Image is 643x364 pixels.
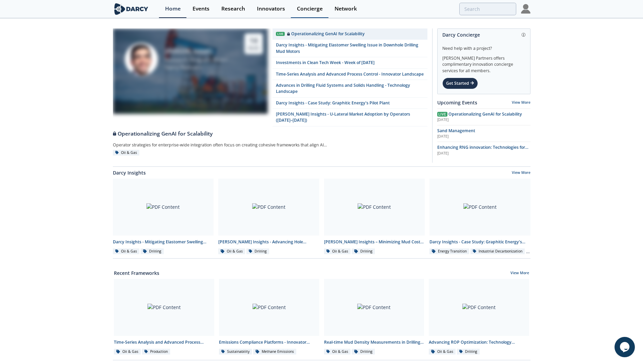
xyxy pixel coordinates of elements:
div: 14 [248,36,259,45]
div: Oil & Gas [113,248,140,255]
a: PDF Content Real-time Mud Density Measurements in Drilling Operations - Innovator Comparison Oil ... [322,279,427,355]
a: View More [512,100,530,105]
div: Methane Emissions [253,349,296,355]
div: Get Started [442,78,478,89]
a: Upcoming Events [437,99,477,106]
a: PDF Content Advancing ROP Optimization: Technology Taxonomy and Emerging Solutions - Master Frame... [426,279,531,355]
a: Darcy Insights - Case Study: Graphitic Energy's Pilot Plant [273,98,427,109]
div: Oil & Gas [218,248,245,255]
a: Darcy Insights - Mitigating Elastomer Swelling Issue in Downhole Drilling Mud Motors [273,40,427,57]
a: Darcy Insights [113,169,146,176]
div: Concierge [297,6,323,12]
div: Emissions Compliance Platforms - Innovator Comparison [219,339,319,345]
span: Sand Management [437,128,475,134]
div: [PERSON_NAME] [165,47,233,56]
div: Darcy Insights - Case Study: Graphitic Energy's Pilot Plant [429,239,530,245]
div: Drilling [352,248,375,255]
span: Enhancing RNG innovation: Technologies for Sustainable Energy [437,144,528,156]
div: [DATE] [437,117,530,123]
a: PDF Content [PERSON_NAME] Insights - Advancing Hole Cleaning with Automated Cuttings Monitoring O... [216,179,322,255]
div: Drilling [352,349,375,355]
span: Live [437,112,447,117]
div: Oil & Gas [429,349,456,355]
a: PDF Content Darcy Insights - Case Study: Graphitic Energy's Pilot Plant Energy Transition Industr... [427,179,533,255]
a: View More [512,170,530,176]
a: Sami Sultan [PERSON_NAME] Research Program Director - O&G / Sustainability Darcy Partners 14 Aug [113,28,268,126]
img: information.svg [522,33,525,37]
iframe: chat widget [615,337,636,357]
div: Real-time Mud Density Measurements in Drilling Operations - Innovator Comparison [324,339,424,345]
div: Innovators [257,6,285,12]
input: Advanced Search [459,3,516,15]
div: Research [221,6,245,12]
div: Darcy Insights - Mitigating Elastomer Swelling Issue in Downhole Drilling Mud Motors [113,239,214,245]
div: Network [335,6,357,12]
a: PDF Content Darcy Insights - Mitigating Elastomer Swelling Issue in Downhole Drilling Mud Motors ... [110,179,216,255]
div: Operationalizing GenAI for Scalability [113,130,427,138]
div: Advancing ROP Optimization: Technology Taxonomy and Emerging Solutions - Master Framework [429,339,529,345]
div: Industrial Decarbonization [470,248,525,255]
div: Drilling [457,349,480,355]
div: Oil & Gas [324,349,351,355]
div: Oil & Gas [324,248,351,255]
a: [PERSON_NAME] Insights - U-Lateral Market Adoption by Operators ([DATE]–[DATE]) [273,109,427,126]
a: Advances in Drilling Fluid Systems and Solids Handling - Technology Landscape [273,80,427,98]
div: Sustainability [219,349,252,355]
a: Operationalizing GenAI for Scalability [113,126,427,138]
div: Energy Transition [429,248,469,255]
a: PDF Content [PERSON_NAME] Insights – Minimizing Mud Costs with Automated Fluids Intelligence Oil ... [322,179,427,255]
div: [DATE] [437,151,530,156]
div: Darcy Partners [165,64,233,72]
div: Oil & Gas [114,349,141,355]
a: PDF Content Emissions Compliance Platforms - Innovator Comparison Sustainability Methane Emissions [217,279,322,355]
div: Operator strategies for enterprise-wide integration often focus on creating cohesive frameworks t... [113,140,341,150]
div: Production [142,349,170,355]
img: logo-wide.svg [113,3,150,15]
div: Aug [248,45,259,52]
div: Drilling [141,248,164,255]
img: Sami Sultan [125,43,158,76]
a: Enhancing RNG innovation: Technologies for Sustainable Energy [DATE] [437,144,530,156]
div: Live [276,32,285,36]
div: [PERSON_NAME] Insights – Minimizing Mud Costs with Automated Fluids Intelligence [324,239,425,245]
div: [DATE] [437,134,530,139]
span: Operationalizing GenAI for Scalability [448,111,522,117]
a: Sand Management [DATE] [437,128,530,139]
div: Research Program Director - O&G / Sustainability [165,56,233,64]
a: View More [510,270,529,277]
div: Operationalizing GenAI for Scalability [287,31,365,37]
div: [PERSON_NAME] Insights - Advancing Hole Cleaning with Automated Cuttings Monitoring [218,239,319,245]
div: Darcy Concierge [442,29,525,41]
a: Time-Series Analysis and Advanced Process Control - Innovator Landscape [273,69,427,80]
div: Oil & Gas [113,150,140,156]
div: Drilling [246,248,269,255]
img: Profile [521,4,530,14]
a: PDF Content Time-Series Analysis and Advanced Process Control - Innovator Landscape Oil & Gas Pro... [112,279,217,355]
a: Recent Frameworks [114,269,159,277]
div: Time-Series Analysis and Advanced Process Control - Innovator Landscape [114,339,214,345]
div: Home [165,6,181,12]
div: [PERSON_NAME] Partners offers complimentary innovation concierge services for all members. [442,52,525,74]
a: Live Operationalizing GenAI for Scalability [DATE] [437,111,530,123]
a: Investments in Clean Tech Week - Week of [DATE] [273,57,427,68]
div: Events [193,6,209,12]
div: Need help with a project? [442,41,525,52]
a: Live Operationalizing GenAI for Scalability [273,28,427,40]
